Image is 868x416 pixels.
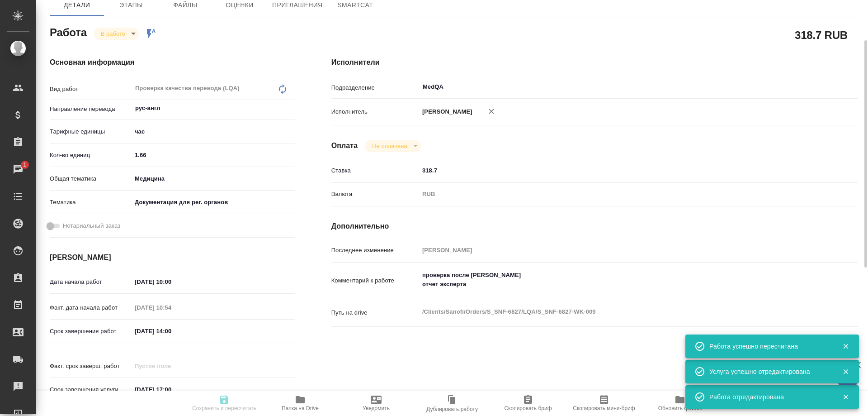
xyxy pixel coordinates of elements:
[481,101,501,121] button: Удалить исполнителя
[709,367,829,376] div: Услуга успешно отредактирована
[132,148,295,162] input: ✎ Введи что-нибудь
[419,244,814,257] input: Пустое поле
[331,107,419,116] p: Исполнитель
[132,124,295,139] div: час
[836,393,855,401] button: Закрыть
[836,342,855,350] button: Закрыть
[50,385,132,394] p: Срок завершения услуги
[419,186,814,202] div: RUB
[132,171,295,186] div: Медицина
[419,268,814,292] textarea: проверка после [PERSON_NAME] отчет эксперта
[132,275,211,288] input: ✎ Введи что-нибудь
[2,158,34,181] a: 1
[50,277,132,287] p: Дата начала работ
[331,57,858,68] h4: Исполнители
[419,304,814,320] textarea: /Clients/Sanofi/Orders/S_SNF-6827/LQA/S_SNF-6827-WK-009
[18,160,32,169] span: 1
[331,166,419,175] p: Ставка
[365,140,420,152] div: В работе
[290,107,292,109] button: Open
[331,308,419,317] p: Путь на drive
[50,57,295,68] h4: Основная информация
[419,107,472,116] p: [PERSON_NAME]
[132,195,295,210] div: Документация для рег. органов
[566,391,642,416] button: Скопировать мини-бриф
[50,151,132,160] p: Кол-во единиц
[331,83,419,92] p: Подразделение
[132,359,211,373] input: Пустое поле
[132,325,211,338] input: ✎ Введи что-нибудь
[504,405,552,411] span: Скопировать бриф
[50,198,132,207] p: Тематика
[419,164,814,177] input: ✎ Введи что-нибудь
[338,391,414,416] button: Уведомить
[50,327,132,336] p: Срок завершения работ
[573,405,635,411] span: Скопировать мини-бриф
[94,28,139,40] div: В работе
[363,405,390,411] span: Уведомить
[132,301,211,314] input: Пустое поле
[132,383,211,396] input: ✎ Введи что-нибудь
[50,174,132,183] p: Общая тематика
[331,246,419,255] p: Последнее изменение
[836,368,855,376] button: Закрыть
[331,221,858,232] h4: Дополнительно
[490,391,566,416] button: Скопировать бриф
[50,303,132,312] p: Факт. дата начала работ
[50,127,132,136] p: Тарифные единицы
[262,391,338,416] button: Папка на Drive
[709,342,829,351] div: Работа успешно пересчитана
[809,86,811,88] button: Open
[331,276,419,285] p: Комментарий к работе
[63,221,120,230] span: Нотариальный заказ
[658,405,702,411] span: Обновить файлы
[414,391,490,416] button: Дублировать работу
[50,24,87,40] h2: Работа
[426,406,478,412] span: Дублировать работу
[642,391,718,416] button: Обновить файлы
[282,405,319,411] span: Папка на Drive
[331,190,419,199] p: Валюта
[369,142,410,150] button: Не оплачена
[186,391,262,416] button: Сохранить и пересчитать
[98,30,128,38] button: В работе
[795,27,848,43] h2: 318.7 RUB
[50,252,295,263] h4: [PERSON_NAME]
[50,362,132,371] p: Факт. срок заверш. работ
[50,85,132,94] p: Вид работ
[50,105,132,114] p: Направление перевода
[192,405,256,411] span: Сохранить и пересчитать
[709,392,829,402] div: Работа отредактирована
[331,140,358,151] h4: Оплата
